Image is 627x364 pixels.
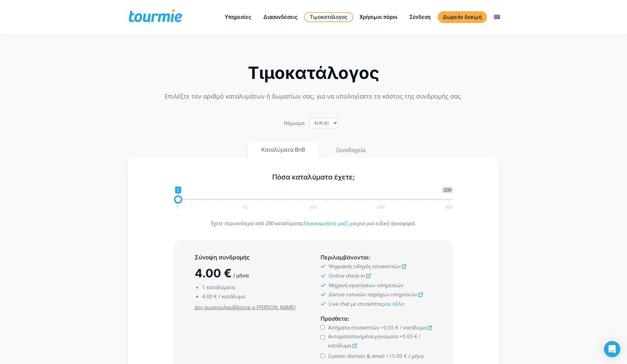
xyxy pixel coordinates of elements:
p: Επιλέξτε τον αριθμό καταλυμάτων ή δωματίων σας, για να υπολογίσετε το κόστος της συνδρομής σας. [128,92,499,101]
span: 1 [202,284,205,291]
span: Δίκτυο τοπικών παρόχων υπηρεσιών [329,291,417,298]
span: Online check-in [329,272,365,279]
span: Πρόσθετα [321,315,348,322]
p: Έχετε περισσότερα από 200 καταλύματα; για μια ειδική προσφορά. [174,219,453,228]
span: / κατάλυμα [218,293,245,300]
a: Υπηρεσίες [220,13,256,21]
a: Διασυνδέσεις [258,13,303,21]
h5: Σύνοψη συνδρομής [195,253,306,262]
span: 200 [442,187,453,193]
span: 4.00 € [202,293,217,300]
button: Ξενοδοχεία [322,142,380,158]
span: +0.65 € [381,324,398,331]
span: +0.65 € [399,333,417,340]
a: Δωρεάν δοκιμή [438,11,487,23]
span: / κατάλυμα [400,324,426,331]
span: 200 [444,206,454,209]
a: Σύνδεση [405,13,436,21]
label: Nόμισμα [284,119,304,128]
h5: : [321,253,432,262]
span: 101 [309,206,318,209]
span: 150 [376,206,386,209]
span: / μήνα [233,272,249,279]
u: Δεν συμπεριλαμβάνεται ο [PERSON_NAME] [195,304,296,311]
span: Αυτοματοποιημένα μηνύματα [328,333,398,340]
a: και άλλα [384,300,404,307]
a: Τιμοκατάλογος [304,12,353,22]
a: Χρήσιμοι πόροι [354,13,403,21]
span: Custom domain & email [328,352,385,359]
div: Open Intercom Messenger [604,341,620,357]
a: Αλλαγή σε [489,13,505,21]
span: Αιτήματα επισκεπτών [328,324,379,331]
span: Ψηφιακός οδηγός επισκεπτών [329,263,401,270]
span: Μηχανή κρατήσεων υπηρεσιών [329,282,403,288]
h2: Τιμοκατάλογος [128,65,499,81]
span: Περιλαμβάνονται [321,254,369,261]
button: Καταλύματα BnB [248,142,319,158]
span: +15.00 € [386,352,407,359]
span: / μήνα [408,352,424,359]
span: 1 [175,206,180,209]
span: καταλύματα [207,284,235,291]
h5: Πόσα καταλύματα έχετε; [174,173,453,181]
span: 1 [175,187,181,193]
a: Επικοινωνήστε μαζί μας [303,220,358,227]
span: 4.00 € [195,266,232,280]
span: 51 [242,206,249,209]
span: Live chat με επισκέπτες [329,300,404,307]
h5: : [321,315,432,323]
